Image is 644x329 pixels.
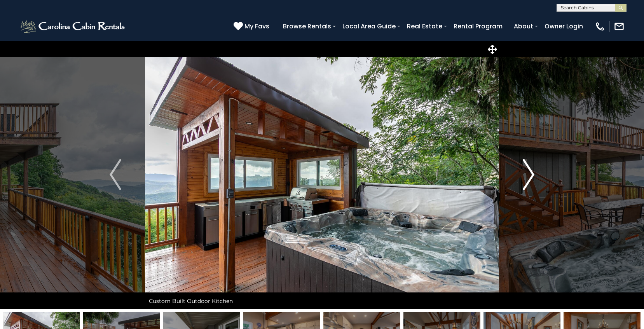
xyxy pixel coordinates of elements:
[523,159,534,190] img: arrow
[499,40,558,309] button: Next
[145,293,499,309] div: Custom Built Outdoor Kitchen
[19,19,127,34] img: White-1-2.png
[510,19,537,33] a: About
[614,21,625,32] img: mail-regular-white.png
[541,19,587,33] a: Owner Login
[450,19,506,33] a: Rental Program
[234,21,271,31] a: My Favs
[403,19,446,33] a: Real Estate
[279,19,335,33] a: Browse Rentals
[86,40,145,309] button: Previous
[339,19,400,33] a: Local Area Guide
[110,159,121,190] img: arrow
[244,21,269,31] span: My Favs
[595,21,606,32] img: phone-regular-white.png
